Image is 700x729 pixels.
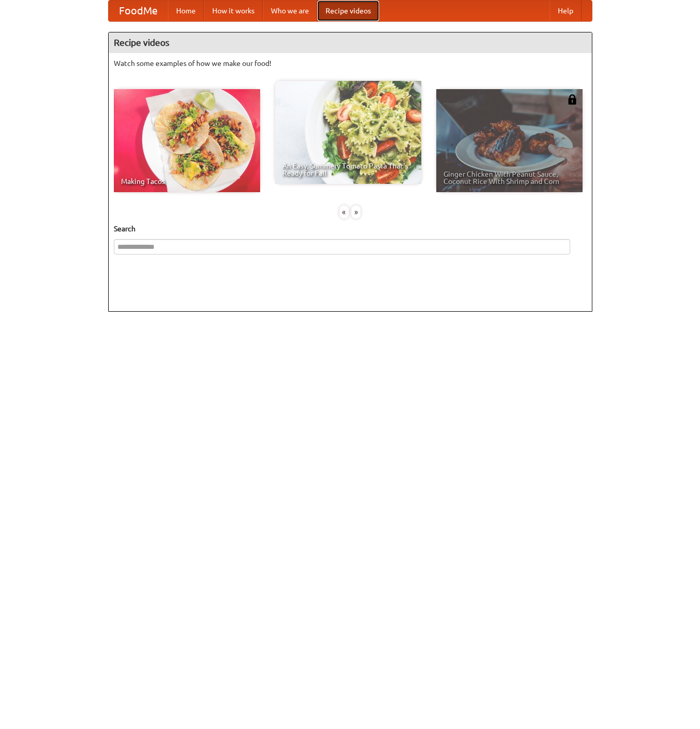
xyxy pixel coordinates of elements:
a: Making Tacos [114,89,260,192]
a: FoodMe [109,1,168,21]
span: Making Tacos [121,178,253,185]
a: Who we are [263,1,317,21]
div: » [351,206,361,218]
a: How it works [204,1,263,21]
a: Home [168,1,204,21]
img: 483408.png [567,94,577,105]
span: An Easy, Summery Tomato Pasta That's Ready for Fall [282,162,414,177]
h4: Recipe videos [109,32,592,53]
div: « [339,206,349,218]
p: Watch some examples of how we make our food! [114,58,587,69]
a: An Easy, Summery Tomato Pasta That's Ready for Fall [275,81,421,184]
a: Recipe videos [317,1,379,21]
h5: Search [114,224,587,234]
a: Help [550,1,582,21]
